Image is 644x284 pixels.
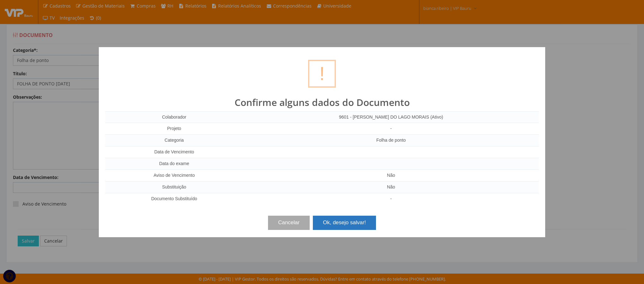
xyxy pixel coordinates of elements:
[105,158,243,170] td: Data do exame
[105,97,539,108] h2: Confirme alguns dados do Documento
[243,170,539,182] td: Não
[105,182,243,193] td: Substituição
[313,216,376,230] button: Ok, desejo salvar!
[105,135,243,146] td: Categoria
[243,182,539,193] td: Não
[105,146,243,158] td: Data de Vencimento
[268,216,310,230] button: Cancelar
[243,135,539,146] td: Folha de ponto
[105,111,243,123] td: Colaborador
[105,170,243,182] td: Aviso de Vencimento
[105,193,243,205] td: Documento Substituído
[243,123,539,135] td: -
[243,193,539,205] td: -
[105,123,243,135] td: Projeto
[243,111,539,123] td: 9601 - [PERSON_NAME] DO LAGO MORAIS (Ativo)
[308,60,336,88] div: !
